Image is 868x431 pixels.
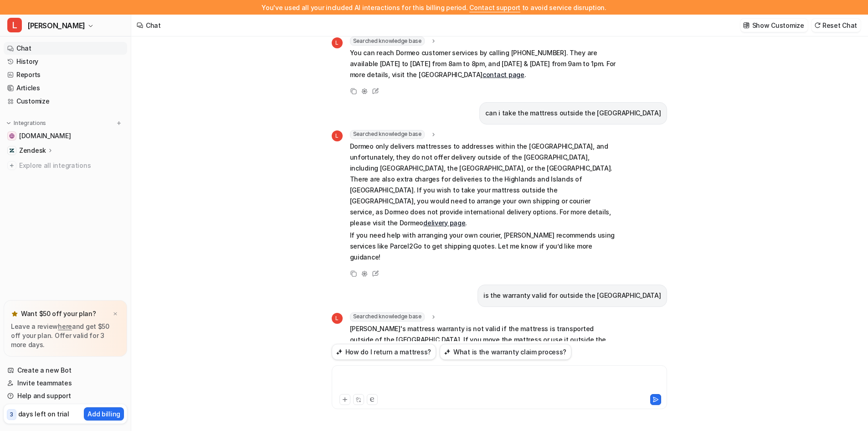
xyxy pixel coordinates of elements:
p: days left on trial [18,409,69,419]
img: Zendesk [9,148,15,153]
img: customize [743,22,750,29]
a: contact page [483,71,524,78]
img: x [113,311,118,317]
span: L [7,18,22,32]
span: Contact support [469,4,520,11]
button: How do I return a mattress? [332,344,436,360]
span: [DOMAIN_NAME] [19,131,71,140]
button: Integrations [4,119,49,128]
button: Add billing [84,407,124,421]
img: expand menu [5,120,12,126]
p: Zendesk [19,146,46,155]
a: Invite teammates [4,377,127,389]
a: Articles [4,82,127,94]
a: Customize [4,95,127,108]
p: can i take the mattress outside the [GEOGRAPHIC_DATA] [485,108,661,119]
a: delivery page [423,219,465,227]
img: explore all integrations [7,161,16,170]
p: Want $50 off your plan? [21,309,96,318]
span: [PERSON_NAME] [27,19,85,32]
img: reset [814,22,821,29]
p: [PERSON_NAME]'s mattress warranty is not valid if the mattress is transported outside of the [GEO... [350,323,616,367]
span: L [332,130,343,141]
img: menu_add.svg [116,120,122,126]
p: Leave a review and get $50 off your plan. Offer valid for 3 more days. [11,322,120,349]
button: Reset Chat [812,19,861,32]
a: Reports [4,68,127,81]
p: is the warranty valid for outside the [GEOGRAPHIC_DATA] [483,290,661,301]
img: www.dormeo.co.uk [9,133,15,139]
p: Integrations [14,119,46,127]
p: Dormeo only delivers mattresses to addresses within the [GEOGRAPHIC_DATA], and unfortunately, the... [350,141,616,228]
div: Chat [146,21,161,30]
span: L [332,37,343,48]
button: What is the warranty claim process? [440,344,571,360]
a: Explore all integrations [4,159,127,172]
span: Searched knowledge base [350,36,425,46]
a: here [58,322,72,330]
a: Help and support [4,389,127,402]
span: Searched knowledge base [350,312,425,322]
a: www.dormeo.co.uk[DOMAIN_NAME] [4,130,127,142]
span: L [332,313,343,324]
p: You can reach Dormeo customer services by calling [PHONE_NUMBER]. They are available [DATE] to [D... [350,47,616,80]
span: Explore all integrations [19,158,123,173]
p: Show Customize [752,21,804,30]
p: If you need help with arranging your own courier, [PERSON_NAME] recommends using services like Pa... [350,230,616,263]
span: Searched knowledge base [350,130,425,139]
img: star [11,310,18,317]
a: Create a new Bot [4,364,127,377]
p: 3 [10,410,13,419]
a: Chat [4,42,127,55]
a: History [4,55,127,68]
p: Add billing [87,409,120,419]
button: Show Customize [740,19,808,32]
